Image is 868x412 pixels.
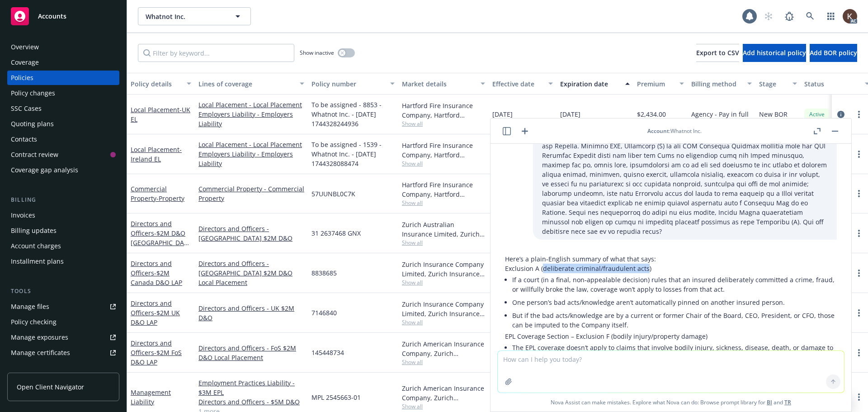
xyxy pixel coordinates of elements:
div: Expiration date [560,79,620,89]
a: Start snowing [759,7,778,25]
div: SSC Cases [11,101,42,116]
a: Employers Liability - Employers Liability [198,109,304,128]
a: Policy changes [7,86,119,100]
span: Add historical policy [743,48,806,57]
span: 145448734 [311,348,344,357]
a: Directors and Officers [131,339,182,366]
div: Zurich Insurance Company Limited, Zurich Insurance Group, Hub International Limited [402,260,485,279]
button: Market details [398,73,489,95]
a: more [854,109,864,120]
span: - $2M FoS D&O LAP [131,348,182,366]
a: Billing updates [7,223,119,238]
span: - Ireland EL [131,145,182,163]
button: Lines of coverage [195,73,308,95]
p: lorem ipsu do sitametconse ad eli seddoeiusm temporin ut laboreetdo magnaaliqu eni ad min veniam ... [542,65,828,236]
a: Policies [7,71,119,85]
div: Contacts [11,132,37,147]
a: more [854,308,864,318]
div: Hartford Fire Insurance Company, Hartford Insurance Group [402,180,485,199]
span: New BOR [759,109,788,119]
div: Zurich American Insurance Company, Zurich Insurance Group [402,384,485,403]
button: Expiration date [557,73,633,95]
div: Manage certificates [11,346,70,360]
a: Switch app [822,7,840,25]
span: Show all [402,318,485,326]
a: Employment Practices Liability - $3M EPL [198,378,304,397]
span: To be assigned - 8853 - Whatnot Inc. - [DATE] 1744328244936 [311,100,395,128]
div: Effective date [492,79,543,89]
span: Open Client Navigator [17,382,84,392]
a: Directors and Officers [131,299,180,327]
a: Directors and Officers [131,219,188,256]
button: Export to CSV [696,44,739,62]
div: Stage [759,79,787,89]
img: photo [843,9,857,24]
div: Billing [7,195,119,204]
a: BI [767,398,772,406]
span: Active [808,110,826,118]
a: Search [801,7,819,25]
div: Coverage [11,55,39,70]
a: Local Placement [131,105,190,123]
div: Lines of coverage [198,79,294,89]
a: Report a Bug [780,7,798,25]
span: Account [647,127,669,135]
a: Manage exposures [7,330,119,345]
a: more [854,188,864,199]
span: - $2M Canada D&O LAP [131,269,182,287]
a: Employers Liability - Employers Liability [198,149,304,168]
input: Filter by keyword... [138,44,294,62]
div: Manage files [11,299,49,314]
button: Stage [755,73,801,95]
div: Zurich American Insurance Company, Zurich Insurance Group [402,339,485,358]
a: more [854,392,864,403]
span: Nova Assist can make mistakes. Explore what Nova can do: Browse prompt library for and [494,393,848,412]
div: Billing method [691,79,742,89]
div: Policy checking [11,315,57,329]
div: Manage exposures [11,330,68,345]
li: If a court (in a final, non‑appealable decision) rules that an insured deliberately committed a c... [512,273,837,296]
div: Overview [11,40,39,54]
a: Directors and Officers [131,259,182,287]
div: Hartford Fire Insurance Company, Hartford Insurance Group, Hartford Insurance Group (International) [402,101,485,120]
div: Contract review [11,147,58,162]
a: Commercial Property - Commercial Property [198,184,304,203]
li: The EPL coverage doesn’t apply to claims that involve bodily injury, sickness, disease, death, or... [512,341,837,364]
button: Add BOR policy [810,44,857,62]
a: Account charges [7,239,119,253]
button: Whatnot Inc. [138,7,251,25]
span: [DATE] [560,109,580,119]
div: Invoices [11,208,35,223]
button: Effective date [489,73,557,95]
div: Policies [11,71,33,85]
div: Hartford Fire Insurance Company, Hartford Insurance Group, Hartford Insurance Group (International) [402,141,485,160]
div: Tools [7,287,119,296]
a: Installment plans [7,254,119,269]
div: Zurich Australian Insurance Limited, Zurich Insurance Group [402,220,485,239]
a: more [854,268,864,279]
a: Directors and Officers - [GEOGRAPHIC_DATA] $2M D&O [198,224,304,243]
a: Policy checking [7,315,119,329]
button: Policy details [127,73,195,95]
span: To be assigned - 1539 - Whatnot Inc. - [DATE] 1744328088474 [311,140,395,168]
div: Zurich Insurance Company Limited, Zurich Insurance Group [402,299,485,318]
a: Manage certificates [7,346,119,360]
div: Status [804,79,859,89]
button: Premium [633,73,688,95]
li: One person’s bad acts/knowledge aren’t automatically pinned on another insured person. [512,296,837,309]
a: Commercial Property [131,185,184,203]
span: - $2M UK D&O LAP [131,308,180,327]
span: Whatnot Inc. [146,12,224,21]
span: Show all [402,239,485,246]
a: circleInformation [835,109,846,120]
a: TR [784,398,791,406]
span: - $2M D&O [GEOGRAPHIC_DATA] LAP [131,229,189,256]
div: Billing updates [11,223,57,238]
span: Show all [402,403,485,410]
a: Overview [7,40,119,54]
span: Accounts [38,13,66,20]
span: [DATE] [492,109,513,119]
span: Show all [402,160,485,167]
div: Premium [637,79,674,89]
span: - Property [156,194,184,203]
